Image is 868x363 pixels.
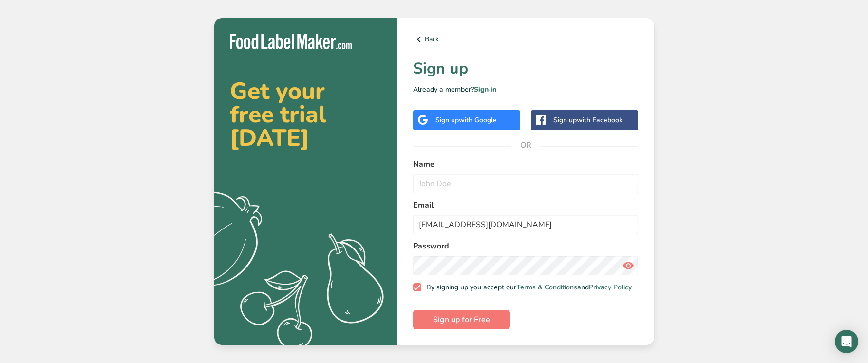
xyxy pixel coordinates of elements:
h1: Sign up [413,57,639,80]
input: John Doe [413,174,639,193]
a: Back [413,34,639,45]
div: Open Intercom Messenger [835,330,858,353]
span: OR [511,131,540,160]
input: email@example.com [413,215,639,234]
a: Terms & Conditions [516,283,577,292]
span: with Facebook [577,115,623,125]
span: with Google [459,115,497,125]
button: Sign up for Free [413,310,510,329]
div: Sign up [553,115,623,125]
span: Sign up for Free [433,314,490,325]
h2: Get your free trial [DATE] [230,79,382,150]
p: Already a member? [413,84,639,95]
label: Name [413,158,639,170]
a: Sign in [474,85,496,94]
a: Privacy Policy [589,283,632,292]
div: Sign up [435,115,497,125]
img: Food Label Maker [230,34,352,50]
label: Password [413,240,639,252]
span: By signing up you accept our and [421,283,632,292]
label: Email [413,199,639,211]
